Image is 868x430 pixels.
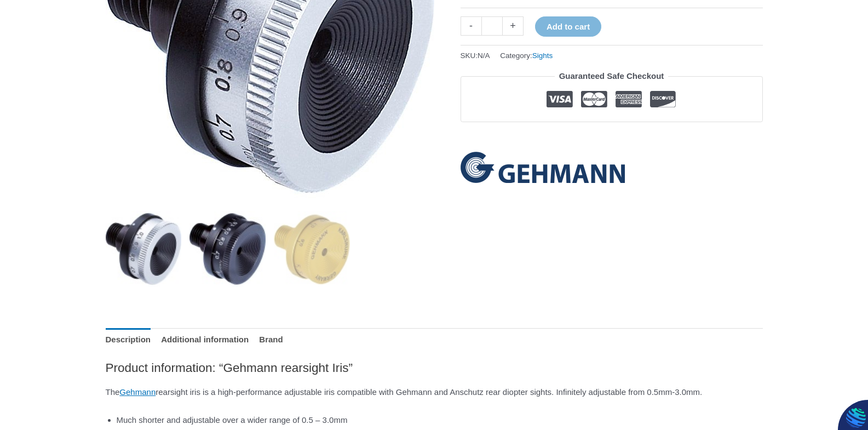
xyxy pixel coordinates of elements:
p: The rearsight iris is a high-performance adjustable iris compatible with Gehmann and Anschutz rea... [106,385,763,400]
a: Brand [259,328,283,352]
img: Gehmann rearsight Iris - Image 2 [189,211,266,287]
legend: Guaranteed Safe Checkout [555,68,669,84]
button: Add to cart [535,16,601,37]
a: - [461,16,481,36]
a: Sights [532,51,553,60]
a: Gehmann [119,387,156,397]
a: + [503,16,524,36]
input: Product quantity [481,16,503,36]
span: Category: [500,49,553,62]
a: Description [106,328,151,352]
li: Much shorter and adjustable over a wider range of 0.5 – 3.0mm [117,412,763,428]
a: Additional information [161,328,249,352]
img: Gehmann rearsight Iris [106,211,182,287]
iframe: Customer reviews powered by Trustpilot [461,130,763,144]
img: Gehmann rearsight Iris - Image 3 [274,211,350,287]
h2: Product information: “Gehmann rearsight Iris” [106,360,763,376]
span: N/A [478,51,490,60]
span: SKU: [461,49,490,62]
a: Gehmann [461,152,625,183]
